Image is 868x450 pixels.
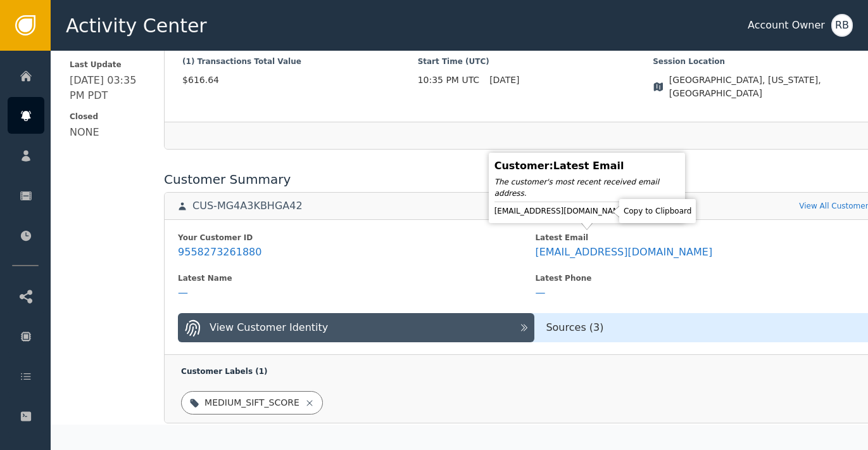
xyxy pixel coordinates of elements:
[494,158,679,174] div: Customer : Latest Email
[535,286,545,299] div: —
[831,14,853,37] button: RB
[178,246,261,259] div: 9558273261880
[182,56,418,67] span: (1) Transactions Total Value
[494,205,679,217] div: [EMAIL_ADDRESS][DOMAIN_NAME]
[178,286,188,299] div: —
[70,125,99,140] div: NONE
[178,232,535,243] div: Your Customer ID
[66,11,207,40] span: Activity Center
[178,273,535,284] div: Latest Name
[181,367,267,376] span: Customer Labels ( 1 )
[748,18,825,33] div: Account Owner
[178,313,534,342] button: View Customer Identity
[204,396,299,409] div: MEDIUM_SIFT_SCORE
[70,111,146,122] span: Closed
[622,202,693,220] div: Copy to Clipboard
[535,246,712,259] div: [EMAIL_ADDRESS][DOMAIN_NAME]
[418,74,480,87] span: 10:35 PM UTC
[494,176,679,199] div: The customer's most recent received email address.
[210,320,328,335] div: View Customer Identity
[489,74,519,87] span: [DATE]
[70,73,146,103] div: [DATE] 03:35 PM PDT
[182,74,418,87] span: $616.64
[418,56,653,67] span: Start Time (UTC)
[192,200,303,212] div: CUS-MG4A3KBHGA42
[70,59,146,70] span: Last Update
